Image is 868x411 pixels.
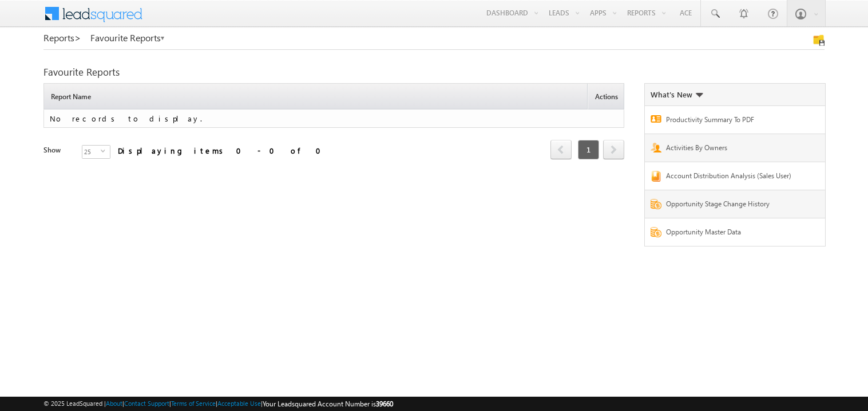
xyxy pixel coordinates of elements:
a: next [603,141,624,159]
a: Productivity Summary To PDF [666,115,800,128]
div: Favourite Reports [43,67,825,77]
img: Report [651,199,661,209]
a: Contact Support [124,400,169,407]
img: Report [651,115,661,123]
span: 1 [578,140,599,159]
span: > [74,31,81,44]
span: 39660 [376,400,393,408]
a: Opportunity Stage Change History [666,199,800,212]
span: next [603,140,624,159]
img: Manage all your saved reports! [813,34,825,46]
span: Actions [591,85,624,109]
img: What's new [695,93,703,97]
div: Show [43,145,73,155]
img: Report [651,171,661,182]
div: Displaying items 0 - 0 of 0 [118,144,328,157]
span: 25 [82,146,101,158]
td: No records to display. [43,109,624,128]
a: Activities By Owners [666,143,800,156]
a: Terms of Service [171,400,216,407]
span: © 2025 LeadSquared | | | | | [43,398,393,409]
img: Report [651,227,661,237]
a: Acceptable Use [217,400,261,407]
span: Your Leadsquared Account Number is [263,400,393,408]
div: What's New [651,89,703,100]
a: About [106,400,122,407]
a: Reports> [43,33,81,43]
img: Report [651,143,661,152]
span: Report Name [47,85,587,109]
span: select [101,148,110,154]
a: Account Distribution Analysis (Sales User) [666,171,800,184]
a: Favourite Reports [90,33,165,43]
a: Opportunity Master Data [666,227,800,240]
a: prev [550,141,572,159]
span: prev [550,140,572,159]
